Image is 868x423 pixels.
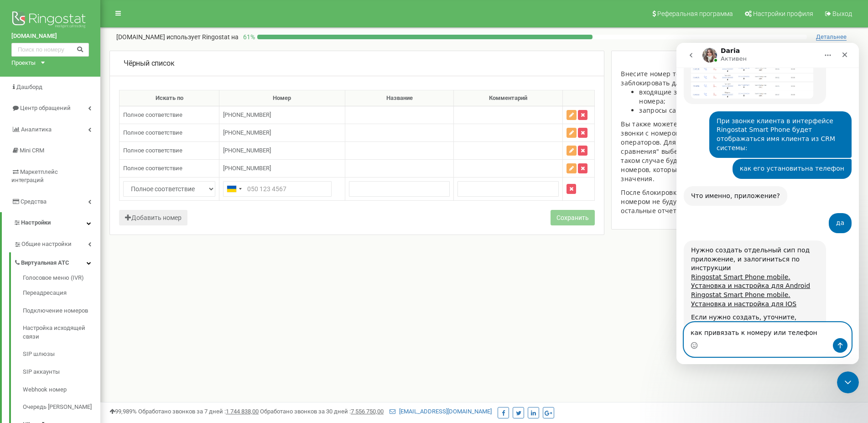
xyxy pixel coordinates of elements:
[223,111,271,118] span: [PHONE_NUMBER]
[20,104,71,111] span: Центр обращений
[223,165,271,172] span: [PHONE_NUMBER]
[621,69,792,88] div: Внесите номер телефона в данный список, чтобы заблокировать для него:
[123,165,182,172] span: Полное соответствие
[21,240,72,249] span: Общие настройки
[639,106,792,115] li: запросы callback с этого номера.
[14,234,100,252] a: Общие настройки
[166,33,239,41] span: использует Ringostat на
[16,84,42,90] span: Дашборд
[816,33,847,41] span: Детальнее
[551,210,595,225] button: Сохранить
[390,408,492,415] a: [EMAIL_ADDRESS][DOMAIN_NAME]
[351,408,384,415] u: 7 556 750,00
[223,181,332,197] input: 050 123 4567
[223,147,271,154] span: [PHONE_NUMBER]
[226,408,259,415] u: 1 744 838,00
[23,284,100,302] a: Переадресация
[832,10,852,17] span: Выход
[123,111,182,118] span: Полное соответствие
[116,32,239,42] p: [DOMAIN_NAME]
[21,198,47,205] span: Средства
[621,120,792,183] p: Вы также можете заблокировать входящие/callback звонки с номеров определенных стран/операторов. Д...
[260,408,384,415] span: Обработано звонков за 30 дней :
[123,129,182,136] span: Полное соответствие
[23,345,100,363] a: SIP шлюзы
[657,10,733,17] span: Реферальная программа
[11,32,89,41] a: [DOMAIN_NAME]
[109,408,137,415] span: 99,989%
[23,398,100,416] a: Очередь [PERSON_NAME]
[119,210,187,225] button: Добавить номер
[639,88,792,106] li: входящие звонки на подключенные в проект номера;
[120,90,219,106] th: Искать по
[621,188,792,215] p: После блокировки, все новые звонки с этим номером не будут попадать в 'Журнал звонков' и остальны...
[2,212,100,234] a: Настройки
[223,182,244,196] div: Telephone country code
[219,90,345,106] th: Номер
[567,184,576,194] button: Удалить
[20,147,44,154] span: Mini CRM
[138,408,259,415] span: Обработано звонков за 7 дней :
[21,219,51,226] span: Настройки
[239,32,257,42] p: 61 %
[11,168,58,184] span: Маркетплейс интеграций
[11,43,89,57] input: Поиск по номеру
[21,259,69,267] span: Виртуальная АТС
[676,43,859,364] iframe: Intercom live chat
[345,90,454,106] th: Название
[223,129,271,136] span: [PHONE_NUMBER]
[23,381,100,399] a: Webhook номер
[837,371,859,393] iframe: Intercom live chat
[23,274,100,285] a: Голосовое меню (IVR)
[454,90,563,106] th: Комментарий
[124,58,174,69] p: Чёрный список
[11,9,89,32] img: Ringostat logo
[123,147,182,154] span: Полное соответствие
[753,10,813,17] span: Настройки профиля
[11,59,36,68] div: Проекты
[21,126,52,133] span: Аналитика
[23,363,100,381] a: SIP аккаунты
[23,302,100,320] a: Подключение номеров
[23,319,100,345] a: Настройка исходящей связи
[14,252,100,271] a: Виртуальная АТС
